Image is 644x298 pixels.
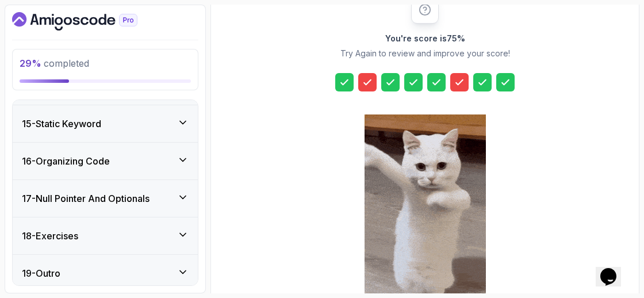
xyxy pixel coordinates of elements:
h3: 15 - Static Keyword [22,117,101,131]
button: 18-Exercises [13,217,198,254]
h2: You're score is 75 % [385,33,465,44]
h3: 19 - Outro [22,266,60,280]
span: completed [20,58,89,69]
button: 17-Null Pointer And Optionals [13,180,198,217]
h3: 17 - Null Pointer And Optionals [22,192,149,205]
p: Try Again to review and improve your score! [340,48,510,59]
button: 19-Outro [13,255,198,292]
button: 16-Organizing Code [13,143,198,179]
iframe: chat widget [596,252,632,286]
span: 29 % [20,58,41,69]
button: 15-Static Keyword [13,105,198,142]
h3: 16 - Organizing Code [22,154,110,168]
a: Dashboard [12,12,164,30]
h3: 18 - Exercises [22,229,78,243]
